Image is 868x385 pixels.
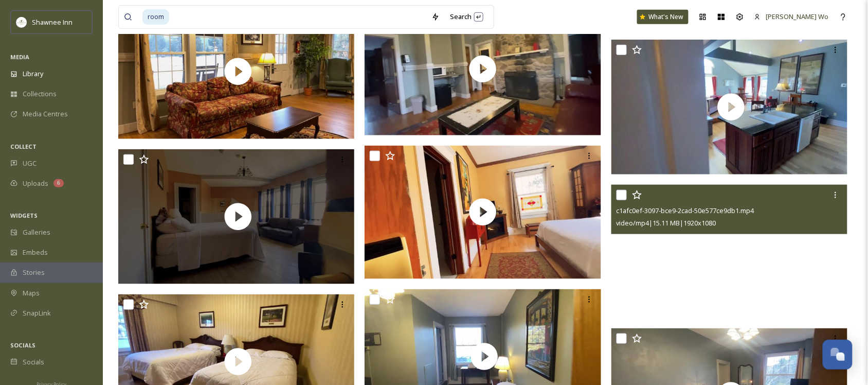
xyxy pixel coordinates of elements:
span: Embeds [23,248,48,257]
span: room [142,9,169,24]
span: WIDGETS [10,212,38,219]
img: thumbnail [365,146,601,279]
img: thumbnail [118,149,358,284]
span: Shawnee Inn [32,17,73,27]
span: COLLECT [10,143,37,150]
span: video/mp4 | 15.11 MB | 1920 x 1080 [617,218,716,227]
span: Galleries [23,227,50,237]
img: thumbnail [365,2,601,135]
span: Stories [23,268,45,277]
img: thumbnail [118,4,358,139]
span: Socials [23,357,44,367]
a: What's New [637,10,689,24]
button: Open Chat [823,340,853,370]
img: thumbnail [611,40,851,174]
span: Media Centres [23,109,68,119]
span: MEDIA [10,53,29,61]
span: SOCIALS [10,341,35,349]
div: 6 [53,179,64,187]
span: SnapLink [23,308,51,318]
span: Collections [23,89,57,99]
a: [PERSON_NAME] Wo [749,7,834,27]
video: c1afc0ef-3097-bce9-2cad-50e577ce9db1.mp4 [611,185,848,318]
span: [PERSON_NAME] Wo [766,12,829,21]
span: c1afc0ef-3097-bce9-2cad-50e577ce9db1.mp4 [617,206,754,215]
div: Search [445,7,489,27]
span: Uploads [23,179,48,188]
span: UGC [23,159,37,168]
img: shawnee-300x300.jpg [16,17,27,27]
span: Maps [23,288,40,298]
span: Library [23,69,43,79]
